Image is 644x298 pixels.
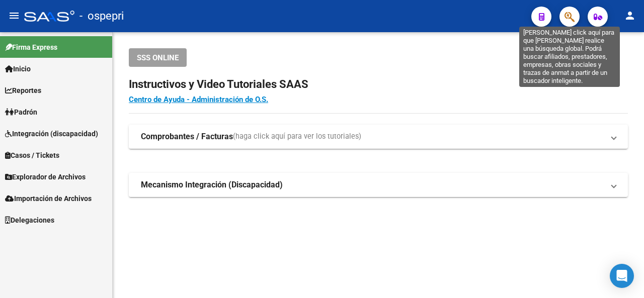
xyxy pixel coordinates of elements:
mat-icon: menu [8,10,20,22]
mat-expansion-panel-header: Mecanismo Integración (Discapacidad) [129,173,628,197]
span: - ospepri [79,5,124,27]
div: Open Intercom Messenger [610,264,634,288]
span: SSS ONLINE [137,53,179,62]
span: Firma Express [5,42,57,53]
h2: Instructivos y Video Tutoriales SAAS [129,75,628,94]
span: Delegaciones [5,215,54,226]
span: Importación de Archivos [5,193,92,204]
strong: Mecanismo Integración (Discapacidad) [141,179,283,190]
strong: Comprobantes / Facturas [141,131,233,142]
button: SSS ONLINE [129,48,187,67]
span: Casos / Tickets [5,150,59,161]
a: Centro de Ayuda - Administración de O.S. [129,95,268,104]
mat-icon: person [624,10,636,22]
span: Inicio [5,63,31,74]
span: Padrón [5,107,37,118]
span: Explorador de Archivos [5,171,86,182]
mat-expansion-panel-header: Comprobantes / Facturas(haga click aquí para ver los tutoriales) [129,125,628,149]
span: Integración (discapacidad) [5,128,98,139]
span: (haga click aquí para ver los tutoriales) [233,131,361,142]
span: Reportes [5,85,41,96]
